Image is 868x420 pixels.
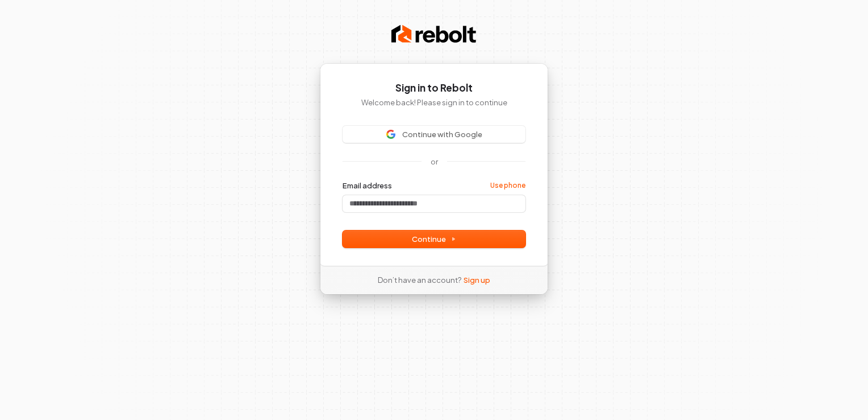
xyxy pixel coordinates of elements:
[343,81,525,95] h1: Sign in to Rebolt
[391,23,477,46] img: Rebolt Logo
[464,275,490,285] a: Sign up
[402,129,482,139] span: Continue with Google
[431,157,438,167] p: or
[343,97,525,108] p: Welcome back! Please sign in to continue
[343,180,392,191] label: Email address
[343,230,525,248] button: Continue
[386,130,395,139] img: Sign in with Google
[412,234,456,244] span: Continue
[343,126,525,143] button: Sign in with GoogleContinue with Google
[490,181,525,190] a: Use phone
[378,275,461,285] span: Don’t have an account?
